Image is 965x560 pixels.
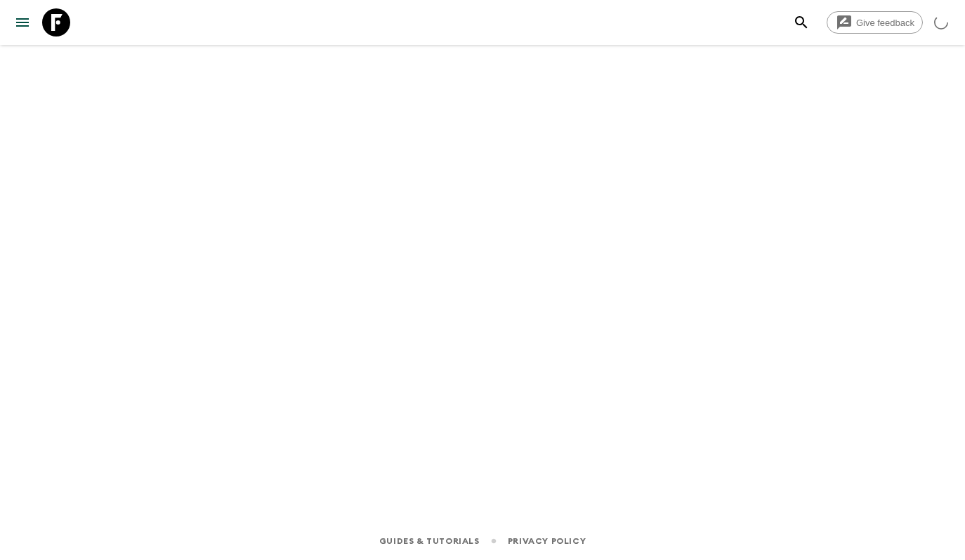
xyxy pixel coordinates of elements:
button: menu [8,8,37,36]
a: Give feedback [827,11,923,34]
a: Privacy Policy [508,533,586,549]
button: search adventures [787,8,815,36]
a: Guides & Tutorials [379,533,480,549]
span: Give feedback [848,18,922,28]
